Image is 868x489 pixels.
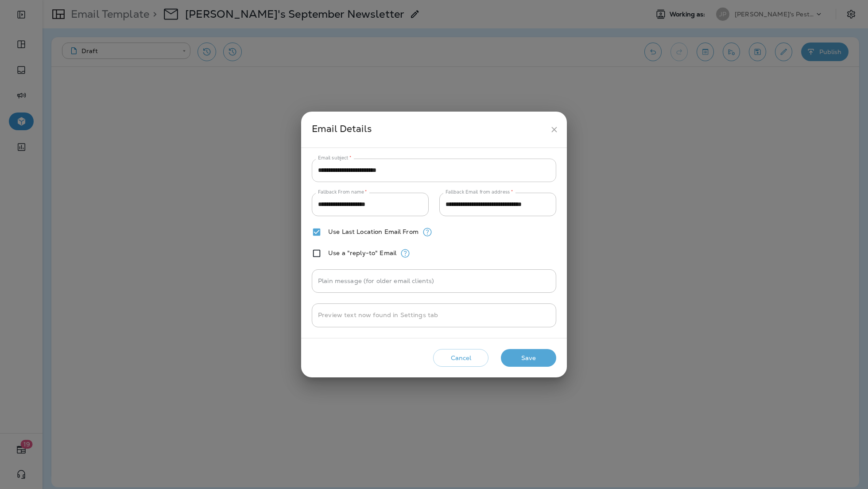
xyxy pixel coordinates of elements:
label: Fallback From name [318,189,367,195]
label: Fallback Email from address [446,189,513,195]
button: Cancel [433,349,488,367]
button: close [546,121,562,138]
button: Save [501,349,556,367]
label: Use a "reply-to" Email [328,249,396,256]
div: Email Details [312,121,546,138]
label: Email subject [318,155,352,161]
label: Use Last Location Email From [328,228,418,235]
